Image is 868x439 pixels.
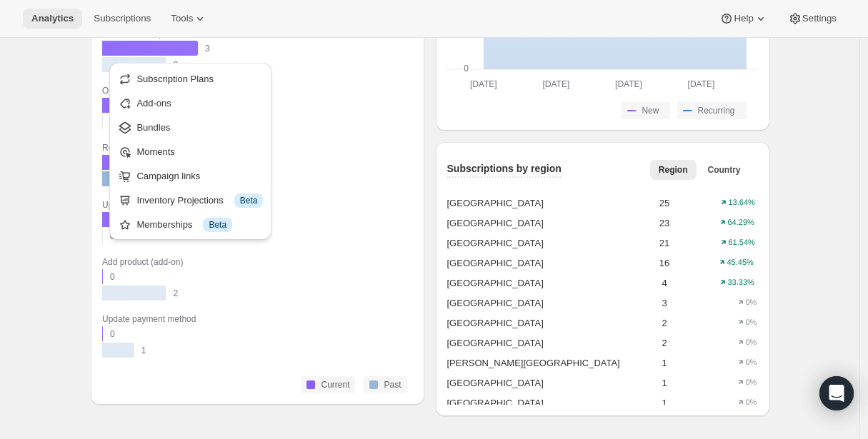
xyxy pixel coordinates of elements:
[447,163,562,174] span: Subscriptions by region
[745,358,757,367] text: 0%
[102,285,200,301] rect: Past 2
[745,338,757,347] text: 0%
[94,13,151,24] span: Subscriptions
[102,171,169,187] rect: Past 1
[687,79,714,89] text: [DATE]
[677,102,746,119] button: Recurring
[23,9,82,29] button: Analytics
[114,140,267,163] button: Moments
[659,164,688,176] span: Region
[642,105,659,116] span: New
[102,97,200,113] rect: Current 2
[136,74,214,84] span: Subscription Plans
[102,268,137,285] rect: Current 0
[634,276,696,291] div: 4
[114,213,267,236] button: Memberships
[171,13,193,24] span: Tools
[136,98,171,109] span: Add-ons
[447,276,634,291] div: [GEOGRAPHIC_DATA]
[240,195,258,206] span: Beta
[102,312,214,326] div: Update payment method
[447,256,634,271] div: [GEOGRAPHIC_DATA]
[447,216,634,231] div: [GEOGRAPHIC_DATA]
[447,196,634,211] div: [GEOGRAPHIC_DATA]
[102,141,179,155] div: Remove product
[162,9,216,29] button: Tools
[102,21,402,79] g: Cancel subscription: Current 3, Past 2
[447,396,634,410] div: [GEOGRAPHIC_DATA]
[114,91,267,114] button: Add-ons
[85,9,159,29] button: Subscriptions
[708,164,741,176] span: Country
[102,211,169,228] rect: Current 1
[727,278,754,287] text: 33.33%
[114,188,267,211] button: Inventory Projections
[728,198,755,207] text: 13.64%
[384,378,401,392] p: Past
[447,356,634,370] div: [PERSON_NAME][GEOGRAPHIC_DATA]
[542,79,569,89] text: [DATE]
[634,376,696,390] div: 1
[102,193,402,250] g: Update address: Current 1, Past 0
[447,336,634,350] div: [GEOGRAPHIC_DATA]
[114,67,267,90] button: Subscription Plans
[634,396,696,410] div: 1
[209,219,226,231] span: Beta
[634,196,696,211] div: 25
[136,146,174,157] span: Moments
[102,136,402,193] g: Remove product: Current 1, Past 1
[745,398,757,407] text: 0%
[615,79,642,89] text: [DATE]
[727,218,754,227] text: 64.29%
[779,9,845,29] button: Settings
[745,298,757,307] text: 0%
[464,64,469,74] text: 0
[745,378,757,387] text: 0%
[469,79,497,89] text: [DATE]
[447,236,634,251] div: [GEOGRAPHIC_DATA]
[734,13,753,24] span: Help
[102,79,402,136] g: Order now: Current 2, Past 0
[136,122,170,133] span: Bundles
[622,102,670,119] button: New
[634,336,696,350] div: 2
[634,256,696,271] div: 16
[634,216,696,231] div: 23
[102,84,155,98] div: Order now
[634,296,696,311] div: 3
[102,198,177,212] div: Update address
[321,378,349,392] p: Current
[447,376,634,390] div: [GEOGRAPHIC_DATA]
[102,228,137,244] rect: Past 0
[136,193,263,208] div: Inventory Projections
[634,236,696,251] div: 21
[728,238,755,247] text: 61.54%
[102,250,402,307] g: Add product (add-on): Current 0, Past 2
[136,171,200,181] span: Campaign links
[114,164,267,187] button: Campaign links
[634,316,696,330] div: 2
[102,113,137,130] rect: Past 0
[711,9,776,29] button: Help
[31,13,74,24] span: Analytics
[727,258,754,267] text: 45.45%
[634,356,696,370] div: 1
[447,316,634,330] div: [GEOGRAPHIC_DATA]
[819,376,854,410] div: Open Intercom Messenger
[114,116,267,138] button: Bundles
[102,307,402,364] g: Update payment method: Current 0, Past 1
[136,218,263,232] div: Memberships
[102,326,137,342] rect: Current 0
[447,296,634,311] div: [GEOGRAPHIC_DATA]
[745,318,757,327] text: 0%
[102,40,232,56] rect: Current 3
[697,105,734,116] span: Recurring
[102,56,200,73] rect: Past 2
[102,255,201,269] div: Add product (add-on)
[802,13,837,24] span: Settings
[102,342,169,358] rect: Past 1
[102,154,169,171] rect: Current 1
